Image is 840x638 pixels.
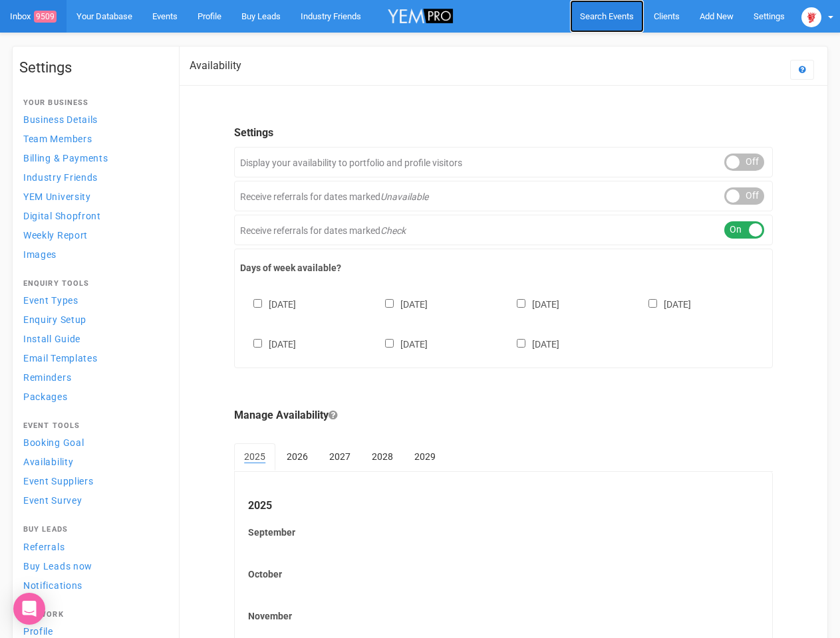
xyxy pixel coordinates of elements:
span: Booking Goal [23,437,84,448]
label: Days of week available? [240,261,767,274]
span: Event Suppliers [23,476,94,486]
label: October [248,568,759,581]
div: Display your availability to portfolio and profile visitors [234,147,773,177]
div: Receive referrals for dates marked [234,181,773,211]
a: Referrals [19,538,166,556]
label: [DATE] [372,296,428,311]
a: Team Members [19,130,166,148]
h4: Event Tools [23,422,162,430]
span: Packages [23,391,68,402]
a: 2026 [277,443,318,470]
a: Packages [19,387,166,405]
em: Check [380,225,406,236]
span: Event Survey [23,495,82,506]
input: [DATE] [648,299,657,308]
em: Unavailable [380,191,428,202]
legend: Settings [234,126,773,141]
input: [DATE] [253,299,262,308]
span: Weekly Report [23,230,88,241]
span: Clients [654,11,680,21]
span: 9509 [34,11,57,23]
a: Enquiry Setup [19,310,166,328]
a: Notifications [19,576,166,594]
h4: Network [23,611,162,619]
h1: Settings [19,60,166,76]
span: Event Types [23,295,78,306]
span: Images [23,249,57,260]
h2: Availability [190,60,241,72]
span: Billing & Payments [23,153,108,163]
h4: Your Business [23,99,162,107]
a: Weekly Report [19,226,166,244]
legend: 2025 [248,498,759,514]
a: Availability [19,453,166,471]
label: [DATE] [240,296,296,311]
a: Reminders [19,368,166,386]
label: September [248,526,759,539]
a: 2029 [404,443,446,470]
a: YEM University [19,187,166,205]
span: Business Details [23,114,98,125]
input: [DATE] [253,339,262,348]
span: YEM University [23,191,91,202]
a: Images [19,245,166,263]
label: [DATE] [503,296,559,311]
label: [DATE] [635,296,691,311]
input: [DATE] [517,339,525,348]
div: Receive referrals for dates marked [234,215,773,245]
span: Email Templates [23,353,98,364]
a: Install Guide [19,330,166,348]
h4: Buy Leads [23,526,162,534]
span: Search Events [580,11,634,21]
a: 2025 [234,443,275,471]
input: [DATE] [385,299,394,308]
span: Reminders [23,372,71,383]
a: Booking Goal [19,433,166,451]
span: Enquiry Setup [23,314,86,325]
a: Digital Shopfront [19,207,166,225]
legend: Manage Availability [234,408,773,423]
label: [DATE] [503,336,559,351]
label: November [248,609,759,623]
a: Event Types [19,291,166,309]
a: 2028 [362,443,403,470]
span: Team Members [23,134,92,144]
input: [DATE] [385,339,394,348]
div: Open Intercom Messenger [13,593,45,625]
a: Event Suppliers [19,472,166,490]
a: Business Details [19,110,166,128]
a: Billing & Payments [19,149,166,167]
span: Digital Shopfront [23,211,101,221]
span: Availability [23,457,73,467]
span: Notifications [23,580,82,591]
label: [DATE] [240,336,296,351]
input: [DATE] [517,299,525,308]
a: 2027 [319,443,360,470]
a: Email Templates [19,349,166,367]
span: Install Guide [23,334,80,344]
img: open-uri20250107-2-1pbi2ie [801,7,821,27]
span: Add New [700,11,734,21]
h4: Enquiry Tools [23,280,162,288]
a: Buy Leads now [19,557,166,575]
label: [DATE] [372,336,428,351]
a: Event Survey [19,491,166,509]
a: Industry Friends [19,168,166,186]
